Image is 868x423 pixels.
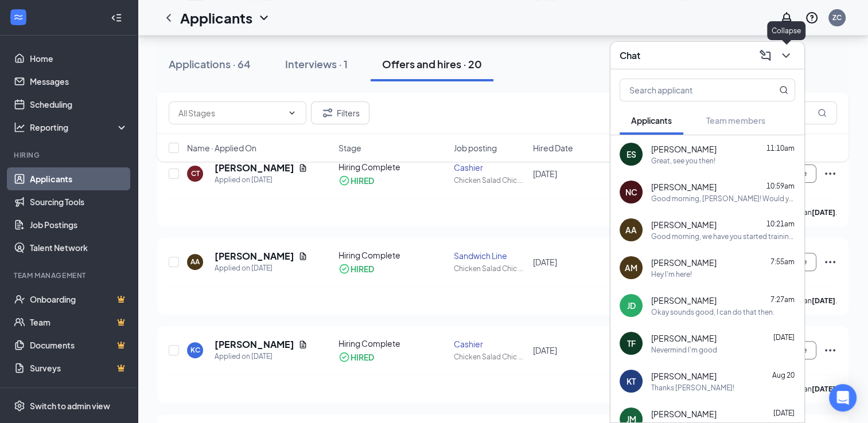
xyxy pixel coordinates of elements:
[651,307,774,317] div: Okay sounds good, I can do that then.
[533,257,557,267] span: [DATE]
[30,236,128,259] a: Talent Network
[30,47,128,70] a: Home
[651,408,717,420] span: [PERSON_NAME]
[285,57,348,71] div: Interviews · 1
[631,115,672,126] span: Applicants
[651,143,717,155] span: [PERSON_NAME]
[215,351,308,362] div: Applied on [DATE]
[191,169,200,178] div: CT
[338,338,447,349] div: Hiring Complete
[215,263,308,274] div: Applied on [DATE]
[533,345,557,355] span: [DATE]
[190,257,200,267] div: AA
[625,262,637,273] div: AM
[767,21,805,40] div: Collapse
[620,49,640,62] h3: Chat
[30,288,128,311] a: OnboardingCrown
[651,345,717,355] div: Nevermind I'm good
[805,11,819,25] svg: QuestionInfo
[215,174,308,186] div: Applied on [DATE]
[533,142,573,154] span: Hired Date
[30,167,128,190] a: Applicants
[812,385,835,393] b: [DATE]
[338,263,350,275] svg: CheckmarkCircle
[706,115,765,126] span: Team members
[215,338,294,351] h5: [PERSON_NAME]
[298,340,308,349] svg: Document
[178,107,283,119] input: All Stages
[627,338,636,349] div: TF
[30,357,128,379] a: SurveysCrown
[823,343,837,357] svg: Ellipses
[215,250,294,263] h5: [PERSON_NAME]
[338,175,350,186] svg: CheckmarkCircle
[454,250,526,261] div: Sandwich Line
[14,400,25,412] svg: Settings
[651,257,717,268] span: [PERSON_NAME]
[298,252,308,261] svg: Document
[351,175,374,186] div: HIRED
[287,108,297,117] svg: ChevronDown
[620,79,756,101] input: Search applicant
[187,142,256,154] span: Name · Applied On
[829,384,857,412] div: Open Intercom Messenger
[625,186,637,198] div: NC
[627,300,636,311] div: JD
[832,13,842,22] div: ZC
[779,49,793,62] svg: ChevronDown
[777,46,795,65] button: ChevronDown
[651,156,715,166] div: Great, see you then!
[770,257,795,266] span: 7:55am
[454,338,526,350] div: Cashier
[818,108,827,117] svg: MagnifyingGlass
[454,264,526,273] div: Chicken Salad Chic ...
[14,122,25,133] svg: Analysis
[338,351,350,363] svg: CheckmarkCircle
[180,8,252,28] h1: Applicants
[812,296,835,305] b: [DATE]
[779,85,788,95] svg: MagnifyingGlass
[351,263,374,275] div: HIRED
[758,49,772,62] svg: ComposeMessage
[111,12,122,23] svg: Collapse
[30,93,128,116] a: Scheduling
[651,219,717,230] span: [PERSON_NAME]
[321,106,334,120] svg: Filter
[190,345,200,355] div: KC
[651,370,717,382] span: [PERSON_NAME]
[533,169,557,179] span: [DATE]
[772,371,795,379] span: Aug 20
[766,220,795,228] span: 10:21am
[30,70,128,93] a: Messages
[626,375,636,387] div: KT
[773,409,795,417] span: [DATE]
[311,101,369,124] button: Filter Filters
[823,255,837,269] svg: Ellipses
[625,224,637,236] div: AA
[651,383,734,393] div: Thanks [PERSON_NAME]!
[773,333,795,342] span: [DATE]
[30,400,110,412] div: Switch to admin view
[823,167,837,181] svg: Ellipses
[454,142,497,154] span: Job posting
[30,213,128,236] a: Job Postings
[651,332,717,344] span: [PERSON_NAME]
[338,249,447,261] div: Hiring Complete
[162,11,176,25] svg: ChevronLeft
[770,295,795,304] span: 7:27am
[651,181,717,193] span: [PERSON_NAME]
[780,11,793,25] svg: Notifications
[14,150,126,160] div: Hiring
[30,311,128,334] a: TeamCrown
[651,269,692,279] div: Hey I'm here!
[626,148,636,160] div: ES
[338,142,361,154] span: Stage
[651,295,717,306] span: [PERSON_NAME]
[766,144,795,152] span: 11:10am
[766,182,795,190] span: 10:59am
[14,271,126,280] div: Team Management
[454,175,526,185] div: Chicken Salad Chic ...
[30,122,129,133] div: Reporting
[812,208,835,217] b: [DATE]
[30,190,128,213] a: Sourcing Tools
